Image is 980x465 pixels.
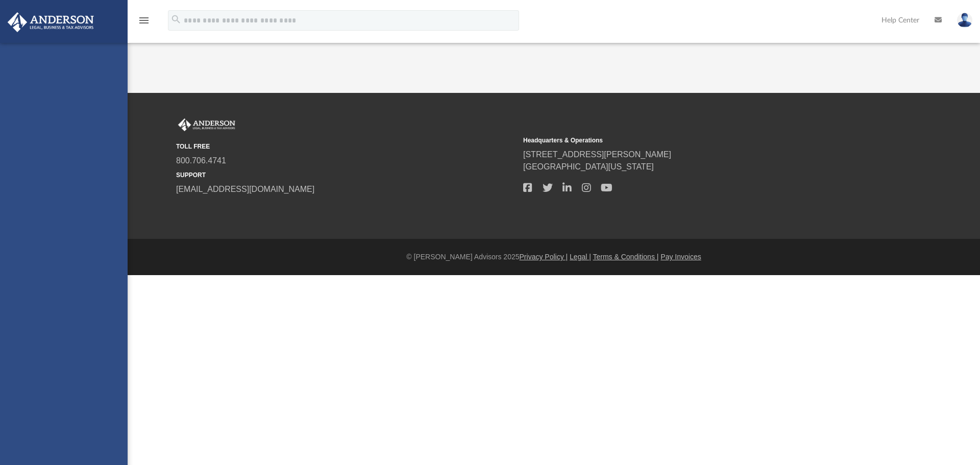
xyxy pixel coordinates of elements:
img: Anderson Advisors Platinum Portal [5,12,97,32]
small: Headquarters & Operations [523,136,863,145]
a: Privacy Policy | [520,253,568,261]
i: search [170,14,182,25]
a: menu [138,19,150,27]
a: [STREET_ADDRESS][PERSON_NAME] [523,150,671,159]
div: © [PERSON_NAME] Advisors 2025 [128,252,980,262]
a: Pay Invoices [660,253,701,261]
a: [EMAIL_ADDRESS][DOMAIN_NAME] [176,185,314,193]
small: TOLL FREE [176,142,516,151]
img: User Pic [957,13,972,28]
i: menu [138,14,150,27]
a: Legal | [570,253,591,261]
small: SUPPORT [176,170,516,180]
a: Terms & Conditions | [593,253,659,261]
img: Anderson Advisors Platinum Portal [176,118,237,132]
a: [GEOGRAPHIC_DATA][US_STATE] [523,162,654,171]
a: 800.706.4741 [176,156,226,165]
